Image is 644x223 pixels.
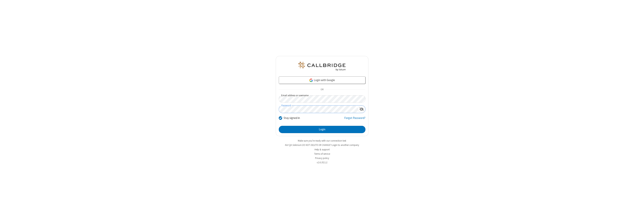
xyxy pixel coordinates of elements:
[284,116,300,120] label: Stay signed in
[276,143,368,147] li: Not QA Selenium DO NOT DELETE OR CHANGE?
[309,78,313,82] img: google-icon.png
[298,62,346,71] img: QA Selenium DO NOT DELETE OR CHANGE
[635,213,641,220] iframe: Chat
[276,161,368,164] li: v2.6.352.11
[315,148,330,151] a: Help & support
[279,76,365,84] a: Login with Google
[344,116,365,123] a: Forgot Password?
[298,139,346,142] a: Make sure you're ready with our connection test
[332,143,359,147] button: Login to another company
[279,95,365,103] input: Email address or username
[358,106,365,113] div: Show password
[314,152,330,155] a: Terms of service
[315,157,329,160] a: Privacy policy
[279,126,365,133] button: Login
[319,87,325,92] span: OR
[279,106,358,113] input: Password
